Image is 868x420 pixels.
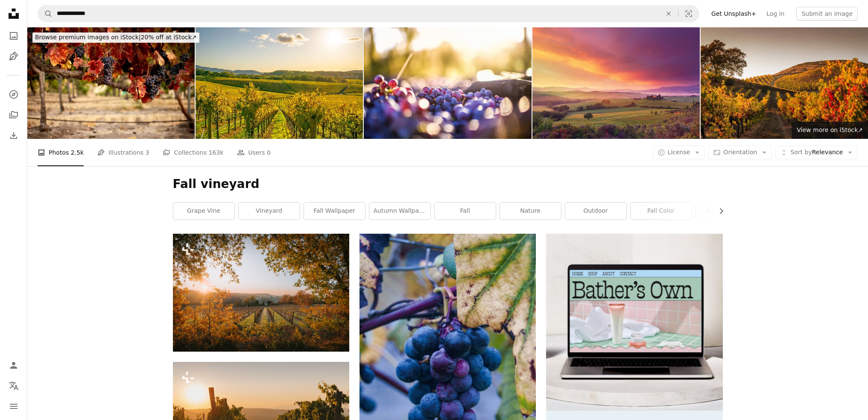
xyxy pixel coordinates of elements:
[208,148,223,157] span: 163k
[163,139,223,166] a: Collections 163k
[27,27,195,139] img: Red Vines in the Vineyard
[790,149,812,156] span: Sort by
[146,148,149,157] span: 3
[304,203,365,220] a: fall wallpaper
[5,106,22,123] a: Collections
[723,149,757,156] span: Orientation
[659,6,678,22] button: Clear
[38,6,53,22] button: Search Unsplash
[653,146,705,159] button: License
[196,27,363,139] img: Vineyards in Napa Valley, Northern California
[359,362,536,370] a: closeup photo of black berries
[27,27,205,48] a: Browse premium images on iStock|20% off at iStock↗
[678,6,699,22] button: Visual search
[500,203,561,220] a: nature
[173,289,349,297] a: the sun is shining through the trees in the vineyard
[97,139,149,166] a: Illustrations 3
[35,34,140,41] span: Browse premium images on iStock |
[565,203,626,220] a: outdoor
[790,148,843,157] span: Relevance
[5,86,22,103] a: Explore
[38,5,699,22] form: Find visuals sitewide
[708,146,772,159] button: Orientation
[792,122,868,139] a: View more on iStock↗
[173,176,723,192] h1: Fall vineyard
[267,148,271,157] span: 0
[239,203,300,220] a: vineyard
[706,7,761,21] a: Get Unsplash+
[5,398,22,415] button: Menu
[5,377,22,394] button: Language
[435,203,496,220] a: fall
[532,27,700,139] img: Farm in Tuscany at dawn
[668,149,690,156] span: License
[5,127,22,144] a: Download History
[775,146,858,159] button: Sort byRelevance
[797,126,863,133] span: View more on iStock ↗
[35,34,197,41] span: 20% off at iStock ↗
[173,203,234,220] a: grape vine
[364,27,531,139] img: Grapes after being harvested
[701,27,868,139] img: Autumn Sunset in a Hilly Vineyard
[546,234,722,410] img: file-1707883121023-8e3502977149image
[696,203,757,220] a: autumn color
[796,7,858,21] button: Submit an image
[173,234,349,351] img: the sun is shining through the trees in the vineyard
[237,139,271,166] a: Users 0
[761,7,789,21] a: Log in
[5,27,22,44] a: Photos
[5,48,22,65] a: Illustrations
[369,203,430,220] a: autumn wallpaper
[5,357,22,374] a: Log in / Sign up
[713,203,723,220] button: scroll list to the right
[631,203,692,220] a: fall color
